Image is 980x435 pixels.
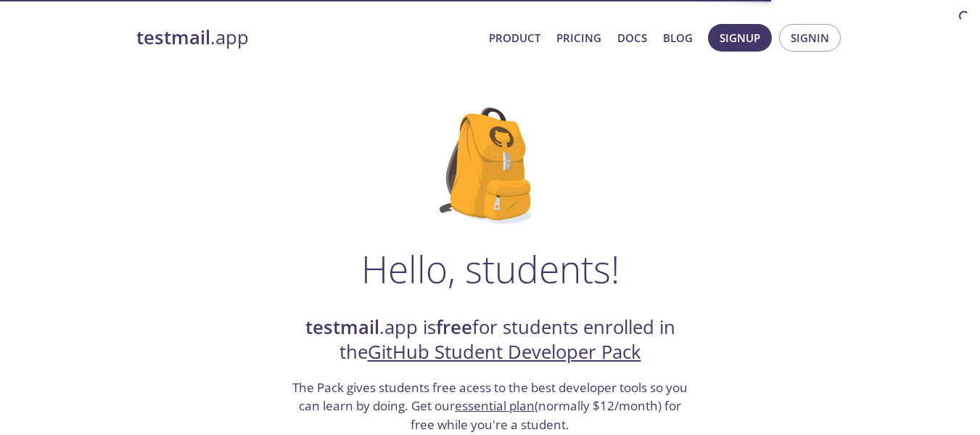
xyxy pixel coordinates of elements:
a: testmail.app [136,25,477,50]
button: Signin [779,24,841,52]
h3: The Pack gives students free acess to the best developer tools so you can learn by doing. Get our... [291,378,690,434]
a: GitHub Student Developer Pack [368,339,641,365]
a: Blog [663,28,693,47]
span: Signin [791,28,829,47]
strong: testmail [136,25,210,50]
img: github-student-backpack.png [440,107,540,224]
strong: testmail [305,314,379,340]
a: Docs [617,28,647,47]
h1: Hello, students! [361,247,619,290]
a: Product [489,28,540,47]
button: Signup [708,24,772,52]
strong: free [436,314,472,340]
span: Signup [720,28,760,47]
h2: .app is for students enrolled in the [291,315,690,365]
a: Pricing [556,28,601,47]
a: essential plan [455,397,535,414]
